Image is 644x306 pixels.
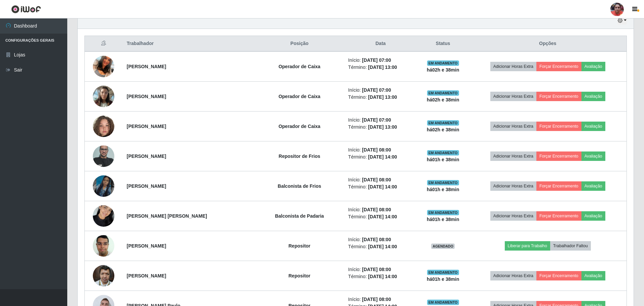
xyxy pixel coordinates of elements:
strong: Repositor [289,243,310,249]
strong: [PERSON_NAME] [127,273,166,278]
time: [DATE] 14:00 [368,244,397,249]
strong: Balconista de Frios [278,183,321,189]
th: Posição [255,36,344,52]
li: Término: [348,183,413,190]
img: 1754654724910.jpeg [93,261,114,290]
button: Forçar Encerramento [536,151,581,161]
button: Avaliação [581,62,605,71]
button: Forçar Encerramento [536,92,581,101]
span: EM ANDAMENTO [427,300,459,305]
button: Avaliação [581,122,605,131]
strong: [PERSON_NAME] [127,154,166,159]
time: [DATE] 07:00 [362,87,391,93]
button: Adicionar Horas Extra [490,271,536,280]
time: [DATE] 08:00 [362,237,391,242]
li: Início: [348,296,413,303]
button: Forçar Encerramento [536,122,581,131]
li: Início: [348,146,413,154]
img: 1736860936757.jpeg [93,202,114,230]
button: Avaliação [581,181,605,191]
time: [DATE] 13:00 [368,64,397,70]
img: 1735410099606.jpeg [93,82,114,111]
time: [DATE] 14:00 [368,184,397,189]
th: Trabalhador [123,36,255,52]
li: Término: [348,64,413,71]
strong: [PERSON_NAME] [127,124,166,129]
li: Início: [348,176,413,183]
button: Adicionar Horas Extra [490,181,536,191]
img: 1751065972861.jpeg [93,107,114,145]
time: [DATE] 14:00 [368,154,397,160]
button: Liberar para Trabalho [505,241,550,251]
li: Término: [348,94,413,101]
button: Avaliação [581,211,605,221]
strong: Balconista de Padaria [275,213,324,219]
strong: há 01 h e 38 min [427,276,459,282]
time: [DATE] 08:00 [362,297,391,302]
li: Início: [348,117,413,124]
button: Avaliação [581,151,605,161]
strong: [PERSON_NAME] [127,183,166,189]
strong: [PERSON_NAME] [127,243,166,249]
time: [DATE] 14:00 [368,214,397,219]
button: Adicionar Horas Extra [490,211,536,221]
li: Término: [348,243,413,250]
time: [DATE] 08:00 [362,147,391,152]
th: Opções [469,36,627,52]
li: Término: [348,273,413,280]
span: EM ANDAMENTO [427,180,459,185]
span: EM ANDAMENTO [427,210,459,215]
time: [DATE] 08:00 [362,207,391,212]
strong: há 02 h e 38 min [427,127,459,132]
img: 1602822418188.jpeg [93,231,114,260]
strong: Repositor [289,273,310,278]
li: Início: [348,236,413,243]
strong: há 01 h e 38 min [427,217,459,222]
button: Adicionar Horas Extra [490,92,536,101]
button: Adicionar Horas Extra [490,62,536,71]
strong: há 01 h e 38 min [427,187,459,192]
span: AGENDADO [431,244,455,249]
span: EM ANDAMENTO [427,120,459,126]
li: Início: [348,266,413,273]
time: [DATE] 14:00 [368,274,397,279]
strong: [PERSON_NAME] [PERSON_NAME] [127,213,207,219]
strong: Operador de Caixa [278,94,320,99]
li: Início: [348,206,413,213]
li: Término: [348,213,413,220]
strong: há 02 h e 38 min [427,97,459,102]
time: [DATE] 08:00 [362,267,391,272]
strong: Repositor de Frios [279,154,320,159]
li: Início: [348,87,413,94]
strong: [PERSON_NAME] [127,94,166,99]
button: Adicionar Horas Extra [490,151,536,161]
button: Forçar Encerramento [536,181,581,191]
time: [DATE] 08:00 [362,177,391,182]
strong: [PERSON_NAME] [127,64,166,69]
strong: há 01 h e 38 min [427,157,459,162]
strong: Operador de Caixa [278,64,320,69]
strong: há 02 h e 38 min [427,67,459,73]
button: Avaliação [581,271,605,280]
time: [DATE] 07:00 [362,57,391,63]
time: [DATE] 07:00 [362,117,391,123]
button: Forçar Encerramento [536,271,581,280]
li: Término: [348,154,413,161]
li: Início: [348,57,413,64]
img: 1704989686512.jpeg [93,47,114,86]
time: [DATE] 13:00 [368,94,397,100]
button: Forçar Encerramento [536,211,581,221]
button: Avaliação [581,92,605,101]
img: 1748993831406.jpeg [93,167,114,205]
th: Data [344,36,417,52]
span: EM ANDAMENTO [427,150,459,156]
span: EM ANDAMENTO [427,270,459,275]
button: Adicionar Horas Extra [490,122,536,131]
time: [DATE] 13:00 [368,124,397,130]
button: Forçar Encerramento [536,62,581,71]
th: Status [417,36,469,52]
span: EM ANDAMENTO [427,60,459,66]
span: EM ANDAMENTO [427,90,459,96]
li: Término: [348,124,413,131]
button: Trabalhador Faltou [550,241,591,251]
